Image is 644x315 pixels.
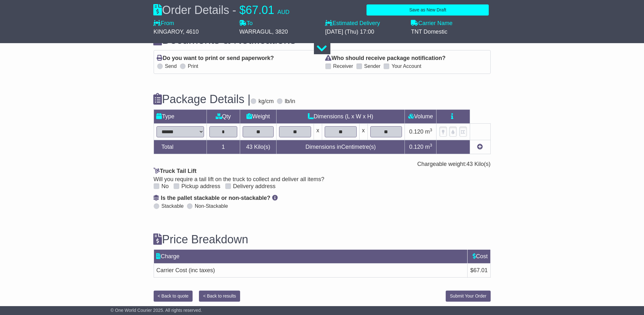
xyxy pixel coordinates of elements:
td: Volume [405,109,437,123]
label: Send [165,63,177,69]
sup: 3 [430,128,432,132]
label: lb/in [285,98,295,105]
div: Order Details - [154,3,290,17]
span: AUD [277,9,290,15]
span: m [425,128,432,135]
td: Weight [240,109,277,123]
td: Cost [468,250,490,264]
td: Type [154,109,207,123]
td: x [359,123,367,140]
td: Dimensions in Centimetre(s) [276,140,405,154]
td: Dimensions (L x W x H) [276,109,405,123]
sup: 3 [430,143,432,148]
button: Submit Your Order [446,291,490,302]
span: , 4610 [183,29,199,35]
span: 0.120 [409,128,424,135]
label: To [239,20,253,27]
h3: Price Breakdown [154,233,491,246]
button: < Back to results [199,291,240,302]
div: Will you require a tail lift on the truck to collect and deliver all items? [154,176,491,183]
label: Pickup address [182,183,220,190]
label: Estimated Delivery [325,20,405,27]
h3: Package Details | [154,93,251,106]
span: WARRAGUL [239,29,272,35]
button: Save as New Draft [367,4,489,16]
td: Total [154,140,207,154]
label: Sender [364,63,381,69]
span: $67.01 [470,267,488,273]
span: $ [239,3,246,16]
span: , 3820 [272,29,288,35]
label: Stackable [162,203,184,209]
label: Delivery address [233,183,276,190]
span: Is the pallet stackable or non-stackable? [161,195,271,201]
div: Chargeable weight: Kilo(s) [154,161,491,168]
span: 43 [466,161,473,167]
span: KINGAROY [154,29,183,35]
div: [DATE] (Thu) 17:00 [325,29,405,36]
span: 0.120 [409,144,424,150]
div: TNT Domestic [411,29,491,36]
label: No [162,183,169,190]
span: Carrier Cost [156,267,187,273]
td: 1 [207,140,240,154]
label: Non-Stackable [195,203,228,209]
span: 43 [246,144,252,150]
span: m [425,144,432,150]
label: From [154,20,174,27]
label: Who should receive package notification? [325,55,446,62]
label: Carrier Name [411,20,453,27]
td: Kilo(s) [240,140,277,154]
td: Qty [207,109,240,123]
td: x [314,123,322,140]
span: © One World Courier 2025. All rights reserved. [111,308,202,313]
label: Print [188,63,198,69]
label: Truck Tail Lift [154,168,197,175]
label: Receiver [333,63,353,69]
label: kg/cm [258,98,274,105]
label: Do you want to print or send paperwork? [157,55,274,62]
button: < Back to quote [154,291,193,302]
label: Your Account [392,63,421,69]
td: Charge [154,250,468,264]
a: Add new item [477,144,483,150]
span: (inc taxes) [189,267,215,273]
span: 67.01 [246,3,274,16]
span: Submit Your Order [450,293,486,299]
